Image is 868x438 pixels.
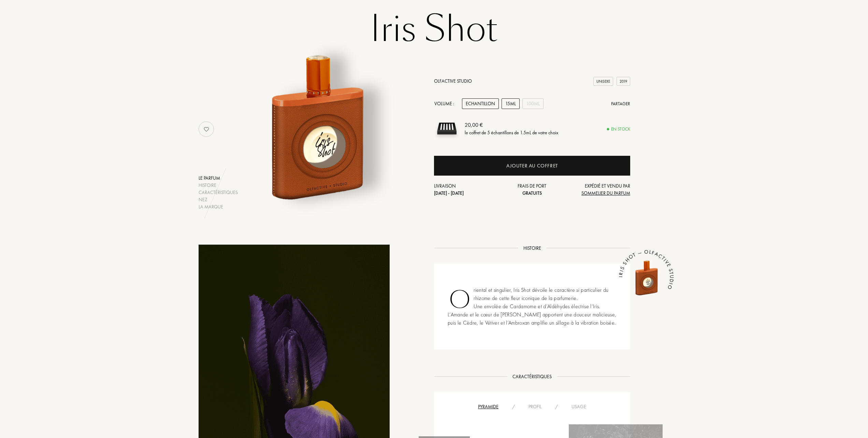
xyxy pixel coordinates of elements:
[471,403,505,410] div: Pyramide
[200,122,213,136] img: no_like_p.png
[522,190,542,196] span: Gratuits
[434,116,460,141] img: sample box
[462,98,499,109] div: Echantillon
[199,175,238,182] div: Le parfum
[434,78,472,84] a: Olfactive Studio
[611,100,630,107] div: Partager
[465,129,558,136] div: le coffret de 5 échantillons de 1.5mL de votre choix
[263,11,605,48] h1: Iris Shot
[500,182,565,197] div: Frais de port
[199,203,238,210] div: La marque
[565,403,593,410] div: Usage
[434,182,500,197] div: Livraison
[199,189,238,196] div: Caractéristiques
[607,126,630,133] div: En stock
[434,264,630,349] div: Oriental et singulier, Iris Shot dévoile le caractère si particulier du rhizome de cette fleur ic...
[581,190,630,196] span: Sommelier du Parfum
[505,403,522,410] div: /
[626,257,667,298] img: Iris Shot
[232,41,401,210] img: Iris Shot Olfactive Studio
[434,190,464,196] span: [DATE] - [DATE]
[465,121,558,129] div: 20,00 €
[502,98,520,109] div: 15mL
[617,77,630,86] div: 2019
[548,403,565,410] div: /
[199,182,238,189] div: Histoire
[506,162,558,170] div: Ajouter au coffret
[434,98,458,109] div: Volume :
[522,403,548,410] div: Profil
[593,77,613,86] div: Unisexe
[565,182,630,197] div: Expédié et vendu par
[199,196,238,203] div: Nez
[522,98,544,109] div: 100mL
